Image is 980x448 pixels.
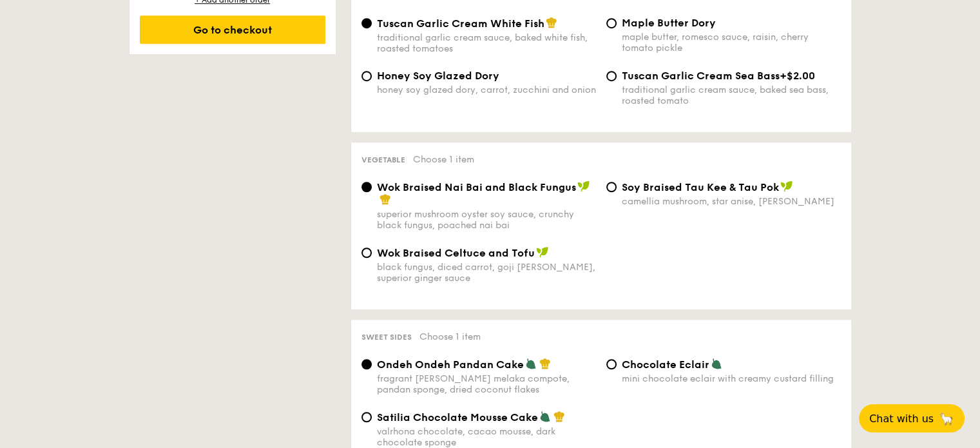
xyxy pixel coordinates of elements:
span: Ondeh Ondeh Pandan Cake [377,358,524,371]
img: icon-vegetarian.fe4039eb.svg [711,358,722,369]
span: Wok Braised Nai Bai and Black Fungus [377,181,576,193]
span: ⁠Soy Braised Tau Kee & Tau Pok [622,181,779,193]
input: Chocolate Eclairmini chocolate eclair with creamy custard filling [606,359,617,369]
span: Vegetable [361,155,405,164]
div: Go to checkout [140,15,325,44]
button: Chat with us🦙 [859,404,965,433]
input: Honey Soy Glazed Doryhoney soy glazed dory, carrot, zucchini and onion [361,71,372,81]
span: Tuscan Garlic Cream White Fish [377,17,544,30]
div: black fungus, diced carrot, goji [PERSON_NAME], superior ginger sauce [377,262,596,284]
div: honey soy glazed dory, carrot, zucchini and onion [377,84,596,95]
img: icon-chef-hat.a58ddaea.svg [546,17,557,28]
span: Sweet sides [361,333,412,342]
span: Maple Butter Dory [622,17,716,29]
img: icon-vegetarian.fe4039eb.svg [525,358,537,369]
input: Wok Braised Nai Bai and Black Fungussuperior mushroom oyster soy sauce, crunchy black fungus, poa... [361,182,372,192]
input: Maple Butter Dorymaple butter, romesco sauce, raisin, cherry tomato pickle [606,18,617,28]
div: fragrant [PERSON_NAME] melaka compote, pandan sponge, dried coconut flakes [377,373,596,395]
span: Chat with us [869,413,934,425]
input: Tuscan Garlic Cream White Fishtraditional garlic cream sauce, baked white fish, roasted tomatoes [361,18,372,28]
div: superior mushroom oyster soy sauce, crunchy black fungus, poached nai bai [377,209,596,231]
img: icon-chef-hat.a58ddaea.svg [380,193,391,205]
span: Honey Soy Glazed Dory [377,70,499,82]
div: traditional garlic cream sauce, baked sea bass, roasted tomato [622,84,841,106]
span: Chocolate Eclair [622,358,709,371]
span: Choose 1 item [413,154,474,165]
input: Satilia Chocolate Mousse Cakevalrhona chocolate, cacao mousse, dark chocolate sponge [361,412,372,422]
img: icon-chef-hat.a58ddaea.svg [539,358,551,369]
span: +$2.00 [780,70,815,82]
span: Wok Braised Celtuce and Tofu [377,247,535,259]
img: icon-vegan.f8ff3823.svg [536,246,549,258]
img: icon-vegetarian.fe4039eb.svg [539,411,551,422]
div: camellia mushroom, star anise, [PERSON_NAME] [622,196,841,207]
input: Wok Braised Celtuce and Tofublack fungus, diced carrot, goji [PERSON_NAME], superior ginger sauce [361,248,372,258]
span: Choose 1 item [419,331,481,342]
div: maple butter, romesco sauce, raisin, cherry tomato pickle [622,32,841,54]
img: icon-vegan.f8ff3823.svg [577,180,590,192]
img: icon-vegan.f8ff3823.svg [780,180,793,192]
div: mini chocolate eclair with creamy custard filling [622,373,841,384]
span: 🦙 [939,411,954,426]
div: valrhona chocolate, cacao mousse, dark chocolate sponge [377,426,596,448]
span: Tuscan Garlic Cream Sea Bass [622,70,780,82]
div: traditional garlic cream sauce, baked white fish, roasted tomatoes [377,32,596,54]
span: Satilia Chocolate Mousse Cake [377,411,538,424]
input: Ondeh Ondeh Pandan Cakefragrant [PERSON_NAME] melaka compote, pandan sponge, dried coconut flakes [361,359,372,369]
input: ⁠Soy Braised Tau Kee & Tau Pokcamellia mushroom, star anise, [PERSON_NAME] [606,182,617,192]
input: Tuscan Garlic Cream Sea Bass+$2.00traditional garlic cream sauce, baked sea bass, roasted tomato [606,71,617,81]
img: icon-chef-hat.a58ddaea.svg [553,411,565,422]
